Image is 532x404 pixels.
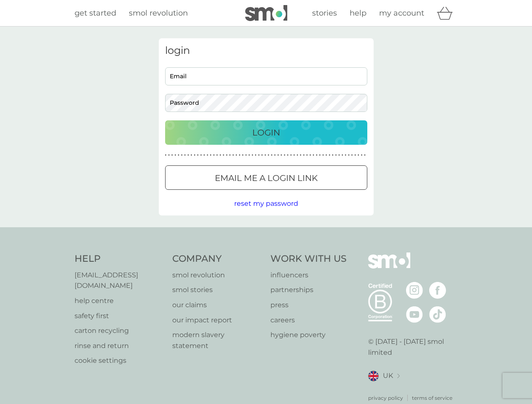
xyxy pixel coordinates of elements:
[312,8,337,18] span: stories
[368,371,379,381] img: UK flag
[200,153,202,157] p: ●
[217,153,218,157] p: ●
[172,284,262,295] a: smol stories
[242,153,244,157] p: ●
[338,153,340,157] p: ●
[172,300,262,311] a: our claims
[379,8,424,18] span: my account
[226,153,227,157] p: ●
[172,252,262,266] h4: Company
[406,282,423,299] img: visit the smol Instagram page
[165,45,367,57] h3: login
[251,153,253,157] p: ●
[234,198,298,209] button: reset my password
[312,7,337,19] a: stories
[235,153,237,157] p: ●
[406,306,423,323] img: visit the smol Youtube page
[258,153,260,157] p: ●
[172,270,262,281] p: smol revolution
[368,252,410,281] img: smol
[249,153,250,157] p: ●
[75,355,164,366] a: cookie settings
[412,394,452,402] p: terms of service
[270,270,347,281] a: influencers
[210,153,211,157] p: ●
[368,336,458,358] p: © [DATE] - [DATE] smol limited
[191,153,192,157] p: ●
[75,340,164,351] a: rinse and return
[335,153,337,157] p: ●
[348,153,350,157] p: ●
[437,5,458,21] div: basket
[245,153,247,157] p: ●
[234,199,298,207] span: reset my password
[129,7,188,19] a: smol revolution
[172,315,262,326] p: our impact report
[229,153,231,157] p: ●
[284,153,286,157] p: ●
[332,153,334,157] p: ●
[129,8,188,18] span: smol revolution
[281,153,282,157] p: ●
[326,153,327,157] p: ●
[271,153,273,157] p: ●
[351,153,353,157] p: ●
[252,126,280,139] p: Login
[172,330,262,351] a: modern slavery statement
[350,7,366,19] a: help
[270,300,347,311] a: press
[342,153,343,157] p: ●
[270,284,347,295] a: partnerships
[306,153,308,157] p: ●
[265,153,266,157] p: ●
[354,153,356,157] p: ●
[350,8,366,18] span: help
[219,153,221,157] p: ●
[171,153,173,157] p: ●
[290,153,292,157] p: ●
[429,282,446,299] img: visit the smol Facebook page
[319,153,321,157] p: ●
[75,295,164,306] a: help centre
[207,153,209,157] p: ●
[75,325,164,336] a: carton recycling
[194,153,195,157] p: ●
[203,153,205,157] p: ●
[297,153,298,157] p: ●
[368,394,403,402] a: privacy policy
[75,8,116,18] span: get started
[383,370,393,381] span: UK
[274,153,276,157] p: ●
[215,171,318,185] p: Email me a login link
[270,315,347,326] a: careers
[429,306,446,323] img: visit the smol Tiktok page
[178,153,179,157] p: ●
[270,330,347,340] a: hygiene poverty
[165,120,367,145] button: Login
[379,7,424,19] a: my account
[197,153,199,157] p: ●
[75,311,164,322] a: safety first
[268,153,270,157] p: ●
[181,153,183,157] p: ●
[300,153,302,157] p: ●
[239,153,241,157] p: ●
[245,5,287,21] img: smol
[397,374,400,378] img: select a new location
[75,252,164,266] h4: Help
[294,153,295,157] p: ●
[255,153,257,157] p: ●
[184,153,186,157] p: ●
